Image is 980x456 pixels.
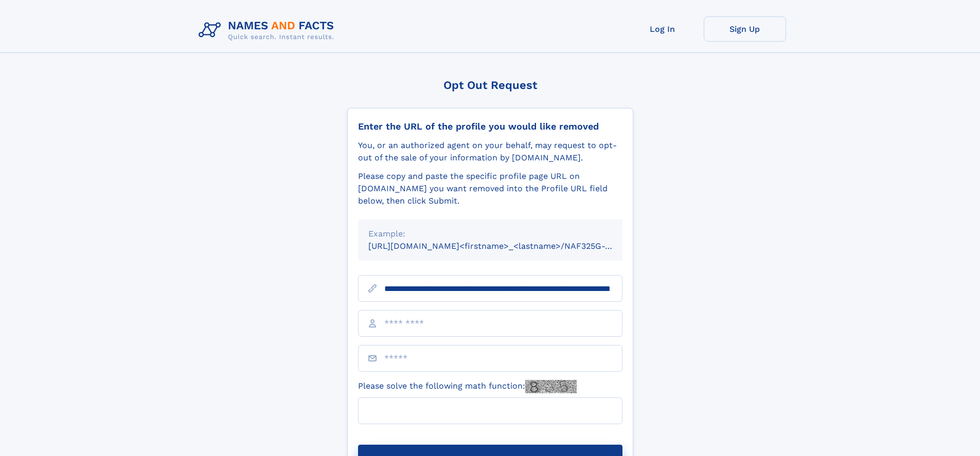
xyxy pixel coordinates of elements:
[704,16,786,42] a: Sign Up
[358,170,622,207] div: Please copy and paste the specific profile page URL on [DOMAIN_NAME] you want removed into the Pr...
[194,16,343,44] img: Logo Names and Facts
[347,79,633,92] div: Opt Out Request
[358,139,622,164] div: You, or an authorized agent on your behalf, may request to opt-out of the sale of your informatio...
[621,16,704,42] a: Log In
[368,228,612,240] div: Example:
[358,121,622,132] div: Enter the URL of the profile you would like removed
[358,380,577,393] label: Please solve the following math function:
[368,241,642,251] small: [URL][DOMAIN_NAME]<firstname>_<lastname>/NAF325G-xxxxxxxx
